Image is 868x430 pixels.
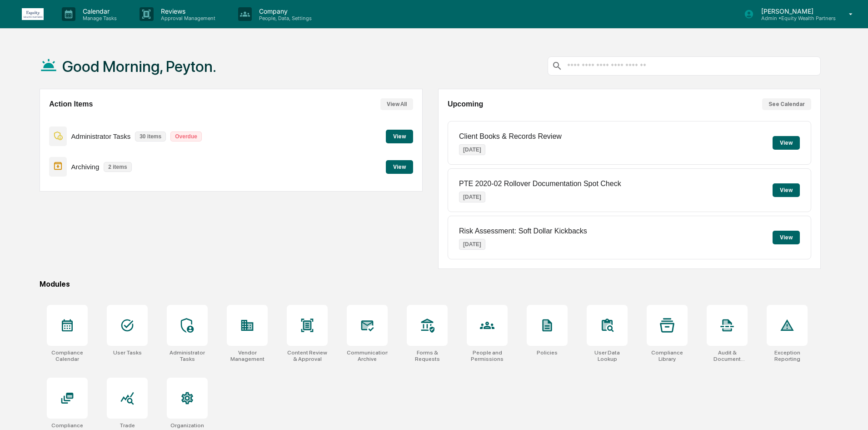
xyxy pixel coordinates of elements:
button: View [773,136,800,150]
button: View [386,160,413,174]
button: See Calendar [762,98,811,110]
p: PTE 2020-02 Rollover Documentation Spot Check [459,180,621,188]
div: Exception Reporting [767,349,808,362]
h1: Good Morning, Peyton. [62,57,216,76]
p: [DATE] [459,192,485,202]
button: View [773,183,800,197]
p: [DATE] [459,239,485,250]
p: Client Books & Records Review [459,132,562,141]
p: Risk Assessment: Soft Dollar Kickbacks [459,227,587,235]
div: Administrator Tasks [167,349,208,362]
iframe: Open customer support [839,400,863,425]
div: People and Permissions [467,349,508,362]
div: Modules [40,280,821,288]
div: Content Review & Approval [287,349,328,362]
div: User Tasks [113,349,142,356]
p: Archiving [71,163,100,171]
div: Communications Archive [347,349,388,362]
div: User Data Lookup [587,349,628,362]
p: Calendar [75,7,121,15]
p: Admin • Equity Wealth Partners [754,15,836,21]
button: View [773,231,800,244]
p: [DATE] [459,144,485,155]
p: 30 items [135,132,166,142]
p: 2 items [104,162,131,172]
p: [PERSON_NAME] [754,7,836,15]
div: Policies [537,349,558,356]
button: View All [380,98,413,110]
div: Vendor Management [227,349,268,362]
p: People, Data, Settings [252,15,316,21]
h2: Upcoming [448,100,483,108]
div: Compliance Library [647,349,688,362]
a: View [386,132,413,140]
p: Reviews [154,7,220,15]
p: Manage Tasks [75,15,121,21]
p: Approval Management [154,15,220,21]
img: logo [22,8,44,20]
button: View [386,130,413,143]
div: Compliance Calendar [47,349,88,362]
a: View [386,162,413,171]
h2: Action Items [49,100,93,108]
p: Company [252,7,316,15]
p: Administrator Tasks [71,132,131,140]
div: Audit & Document Logs [707,349,748,362]
p: Overdue [170,132,202,142]
div: Forms & Requests [407,349,448,362]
